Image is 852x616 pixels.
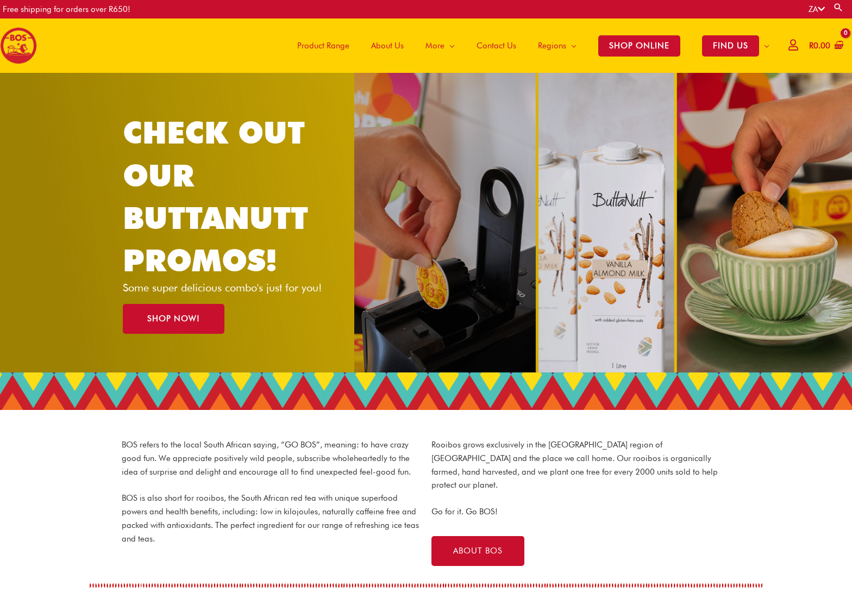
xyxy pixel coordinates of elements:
a: Contact Us [466,18,527,73]
span: SHOP NOW! [147,315,200,323]
nav: Site Navigation [278,18,780,73]
span: About Us [371,29,404,62]
a: View Shopping Cart, empty [807,34,844,58]
a: ZA [809,4,825,14]
bdi: 0.00 [809,41,830,51]
a: SHOP NOW! [123,304,224,334]
span: ABOUT BOS [453,547,503,555]
a: About Us [360,18,415,73]
a: ABOUT BOS [431,536,524,566]
span: Contact Us [477,29,516,62]
p: Rooibos grows exclusively in the [GEOGRAPHIC_DATA] region of [GEOGRAPHIC_DATA] and the place we c... [431,438,730,492]
p: BOS refers to the local South African saying, “GO BOS”, meaning: to have crazy good fun. We appre... [122,438,421,478]
a: Product Range [286,18,360,73]
p: Some super delicious combo's just for you! [123,282,341,293]
a: SHOP ONLINE [587,18,691,73]
a: More [415,18,466,73]
a: Search button [833,2,844,13]
a: CHECK OUT OUR BUTTANUTT PROMOS! [123,114,308,278]
p: BOS is also short for rooibos, the South African red tea with unique superfood powers and health ... [122,491,421,545]
a: Regions [527,18,587,73]
span: SHOP ONLINE [598,35,680,57]
span: Product Range [297,29,349,62]
span: Regions [538,29,566,62]
span: More [425,29,444,62]
p: Go for it. Go BOS! [431,505,730,519]
span: R [809,41,813,51]
span: FIND US [702,35,759,57]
